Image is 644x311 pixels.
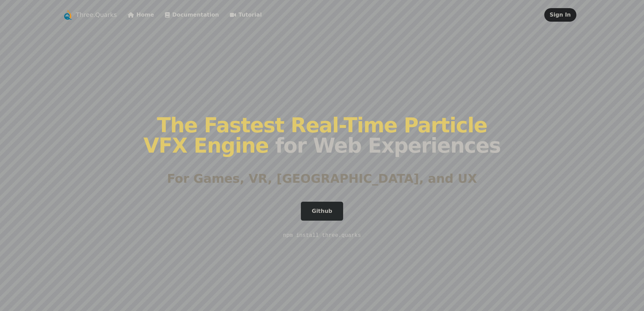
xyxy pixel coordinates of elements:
[167,172,477,185] h2: For Games, VR, [GEOGRAPHIC_DATA], and UX
[76,10,117,20] a: Three.Quarks
[128,11,154,19] a: Home
[283,232,361,239] code: npm install three.quarks
[165,11,219,19] a: Documentation
[301,202,343,221] a: Github
[550,12,571,18] a: Sign In
[230,11,262,19] a: Tutorial
[143,113,487,157] span: The Fastest Real-Time Particle VFX Engine
[143,115,500,156] h1: for Web Experiences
